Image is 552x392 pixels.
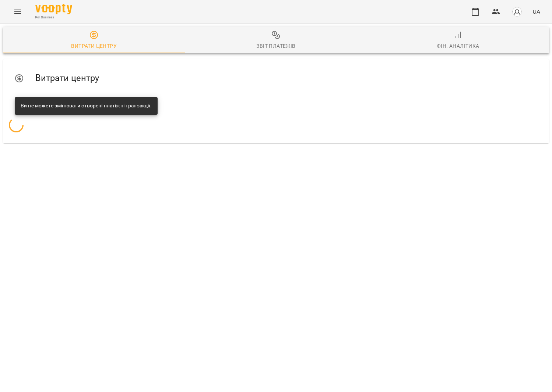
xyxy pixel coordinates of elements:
[35,72,537,84] h5: Витрати центру
[437,42,479,50] div: Фін. Аналітика
[21,99,152,113] div: Ви не можете змінювати створені платіжні транзакції.
[512,7,522,17] img: avatar_s.png
[532,8,540,15] span: UA
[530,5,543,18] button: UA
[35,4,72,14] img: Voopty Logo
[71,42,117,50] div: Витрати центру
[9,3,27,21] button: Menu
[35,15,72,20] span: For Business
[256,42,295,50] div: Звіт платежів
